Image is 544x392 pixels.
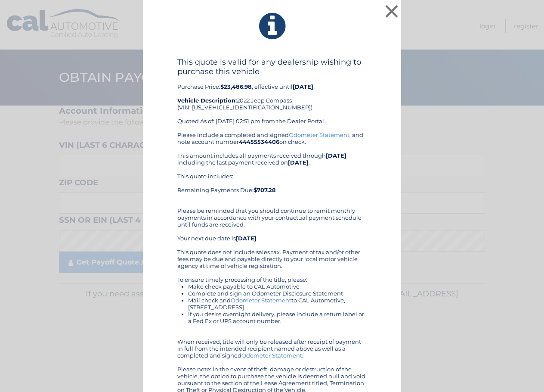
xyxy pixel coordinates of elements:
b: [DATE] [288,159,309,166]
b: 44455534406 [239,138,279,145]
b: [DATE] [326,152,346,159]
li: If you desire overnight delivery, please include a return label or a Fed Ex or UPS account number. [188,311,367,324]
li: Complete and sign an Odometer Disclosure Statement [188,290,367,297]
button: × [383,3,400,20]
div: Purchase Price: , effective until 2022 Jeep Compass (VIN: [US_VEHICLE_IDENTIFICATION_NUMBER]) Quo... [177,57,367,131]
li: Mail check and to CAL Automotive, [STREET_ADDRESS] [188,297,367,311]
a: Odometer Statement [231,297,291,304]
b: [DATE] [236,235,257,242]
strong: Vehicle Description: [177,97,237,104]
li: Make check payable to CAL Automotive [188,283,367,290]
div: This quote includes: Remaining Payments Due: [177,173,367,200]
b: $707.28 [253,187,276,193]
b: [DATE] [293,83,313,90]
a: Odometer Statement [241,352,302,359]
h4: This quote is valid for any dealership wishing to purchase this vehicle [177,57,367,76]
a: Odometer Statement [289,131,349,138]
b: $23,486.98 [220,83,252,90]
